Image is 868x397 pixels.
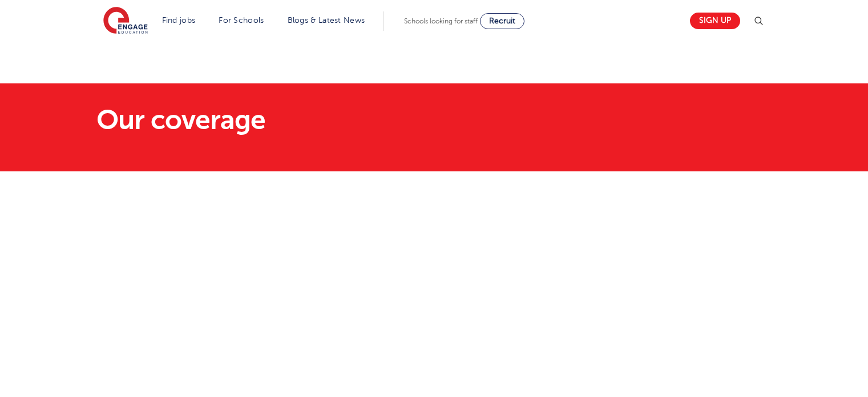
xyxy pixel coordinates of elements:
[489,17,515,25] span: Recruit
[219,16,264,25] a: For Schools
[480,13,524,29] a: Recruit
[162,16,196,25] a: Find jobs
[690,13,740,29] a: Sign up
[288,16,365,25] a: Blogs & Latest News
[404,17,478,25] span: Schools looking for staff
[103,7,148,35] img: Engage Education
[96,106,541,134] h1: Our coverage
